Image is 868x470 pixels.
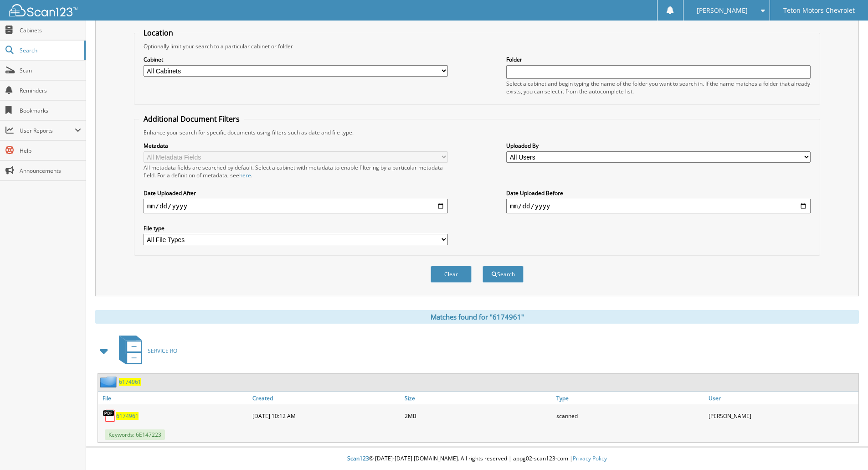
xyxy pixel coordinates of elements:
[402,392,555,404] a: Size
[139,42,815,50] div: Optionally limit your search to a particular cabinet or folder
[139,114,244,124] legend: Additional Document Filters
[144,189,448,197] label: Date Uploaded After
[250,392,402,404] a: Created
[144,56,448,63] label: Cabinet
[98,392,250,404] a: File
[20,46,80,54] span: Search
[506,142,811,150] label: Uploaded By
[506,56,811,63] label: Folder
[483,266,524,283] button: Search
[706,407,858,425] div: [PERSON_NAME]
[402,407,555,425] div: 2MB
[506,80,811,95] div: Select a cabinet and begin typing the name of the folder you want to search in. If the name match...
[20,67,81,74] span: Scan
[144,142,448,150] label: Metadata
[506,189,811,197] label: Date Uploaded Before
[431,266,472,283] button: Clear
[105,429,165,440] span: Keywords: 6E147223
[95,310,859,324] div: Matches found for "6174961"
[144,224,448,232] label: File type
[20,87,81,94] span: Reminders
[20,167,81,175] span: Announcements
[347,455,369,462] span: Scan123
[573,455,607,462] a: Privacy Policy
[116,412,139,420] a: 6174961
[86,448,868,470] div: © [DATE]-[DATE] [DOMAIN_NAME]. All rights reserved | appg02-scan123-com |
[144,164,448,179] div: All metadata fields are searched by default. Select a cabinet with metadata to enable filtering b...
[506,199,811,213] input: end
[144,199,448,213] input: start
[20,127,75,134] span: User Reports
[239,171,251,179] a: here
[697,8,748,13] span: [PERSON_NAME]
[554,392,706,404] a: Type
[250,407,402,425] div: [DATE] 10:12 AM
[9,4,77,16] img: scan123-logo-white.svg
[706,392,858,404] a: User
[822,426,868,470] iframe: Chat Widget
[139,129,815,136] div: Enhance your search for specific documents using filters such as date and file type.
[20,26,81,34] span: Cabinets
[139,28,178,38] legend: Location
[554,407,706,425] div: scanned
[113,333,177,369] a: SERVICE RO
[100,376,119,387] img: folder2.png
[103,409,116,423] img: PDF.png
[119,378,141,386] a: 6174961
[783,8,855,13] span: Teton Motors Chevrolet
[20,107,81,114] span: Bookmarks
[148,347,177,355] span: SERVICE RO
[20,147,81,155] span: Help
